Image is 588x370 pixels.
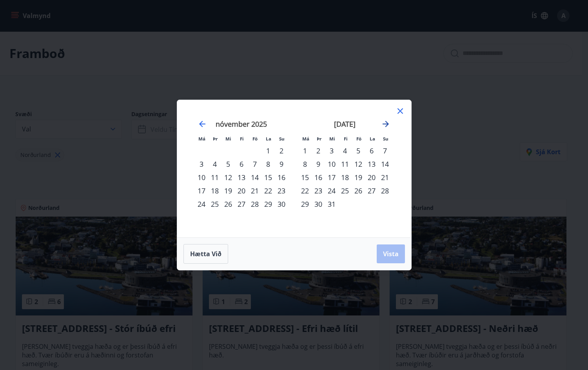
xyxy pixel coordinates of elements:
[261,184,275,197] td: Choose laugardagur, 22. nóvember 2025 as your check-in date. It’s available.
[325,197,338,211] div: 31
[213,136,218,142] small: Þr
[275,157,288,171] div: 9
[208,197,221,211] div: 25
[312,171,325,184] div: 16
[261,197,275,211] div: 29
[378,144,392,157] div: 7
[298,184,312,197] td: Choose mánudagur, 22. desember 2025 as your check-in date. It’s available.
[221,171,235,184] td: Choose miðvikudagur, 12. nóvember 2025 as your check-in date. It’s available.
[221,157,235,171] div: 5
[261,144,275,157] td: Choose laugardagur, 1. nóvember 2025 as your check-in date. It’s available.
[275,184,288,197] div: 23
[208,171,221,184] div: 11
[325,157,338,171] td: Choose miðvikudagur, 10. desember 2025 as your check-in date. It’s available.
[261,171,275,184] div: 15
[338,184,352,197] td: Choose fimmtudagur, 25. desember 2025 as your check-in date. It’s available.
[352,171,365,184] td: Choose föstudagur, 19. desember 2025 as your check-in date. It’s available.
[198,136,205,142] small: Má
[225,136,231,142] small: Mi
[275,197,288,211] div: 30
[325,171,338,184] div: 17
[252,136,258,142] small: Fö
[378,157,392,171] td: Choose sunnudagur, 14. desember 2025 as your check-in date. It’s available.
[235,184,248,197] div: 20
[235,157,248,171] div: 6
[352,157,365,171] div: 12
[338,144,352,157] div: 4
[298,157,312,171] div: 8
[338,144,352,157] td: Choose fimmtudagur, 4. desember 2025 as your check-in date. It’s available.
[365,184,378,197] td: Choose laugardagur, 27. desember 2025 as your check-in date. It’s available.
[261,184,275,197] div: 22
[352,144,365,157] td: Choose föstudagur, 5. desember 2025 as your check-in date. It’s available.
[195,197,208,211] td: Choose mánudagur, 24. nóvember 2025 as your check-in date. It’s available.
[325,184,338,197] div: 24
[312,184,325,197] td: Choose þriðjudagur, 23. desember 2025 as your check-in date. It’s available.
[248,184,261,197] div: 21
[266,136,271,142] small: La
[261,171,275,184] td: Choose laugardagur, 15. nóvember 2025 as your check-in date. It’s available.
[378,171,392,184] div: 21
[216,119,267,129] strong: nóvember 2025
[365,171,378,184] td: Choose laugardagur, 20. desember 2025 as your check-in date. It’s available.
[312,157,325,171] td: Choose þriðjudagur, 9. desember 2025 as your check-in date. It’s available.
[312,184,325,197] div: 23
[352,171,365,184] div: 19
[208,197,221,211] td: Choose þriðjudagur, 25. nóvember 2025 as your check-in date. It’s available.
[378,144,392,157] td: Choose sunnudagur, 7. desember 2025 as your check-in date. It’s available.
[275,171,288,184] div: 16
[235,197,248,211] td: Choose fimmtudagur, 27. nóvember 2025 as your check-in date. It’s available.
[352,144,365,157] div: 5
[344,136,348,142] small: Fi
[248,171,261,184] td: Choose föstudagur, 14. nóvember 2025 as your check-in date. It’s available.
[329,136,335,142] small: Mi
[298,184,312,197] div: 22
[248,197,261,211] td: Choose föstudagur, 28. nóvember 2025 as your check-in date. It’s available.
[365,157,378,171] td: Choose laugardagur, 13. desember 2025 as your check-in date. It’s available.
[352,184,365,197] div: 26
[275,184,288,197] td: Choose sunnudagur, 23. nóvember 2025 as your check-in date. It’s available.
[261,157,275,171] div: 8
[378,184,392,197] td: Choose sunnudagur, 28. desember 2025 as your check-in date. It’s available.
[338,157,352,171] div: 11
[298,197,312,211] div: 29
[365,171,378,184] div: 20
[356,136,361,142] small: Fö
[338,171,352,184] td: Choose fimmtudagur, 18. desember 2025 as your check-in date. It’s available.
[352,184,365,197] td: Choose föstudagur, 26. desember 2025 as your check-in date. It’s available.
[221,157,235,171] td: Choose miðvikudagur, 5. nóvember 2025 as your check-in date. It’s available.
[208,157,221,171] div: 4
[312,197,325,211] div: 30
[325,157,338,171] div: 10
[208,157,221,171] td: Choose þriðjudagur, 4. nóvember 2025 as your check-in date. It’s available.
[312,197,325,211] td: Choose þriðjudagur, 30. desember 2025 as your check-in date. It’s available.
[370,136,375,142] small: La
[221,171,235,184] div: 12
[312,144,325,157] div: 2
[325,171,338,184] td: Choose miðvikudagur, 17. desember 2025 as your check-in date. It’s available.
[235,157,248,171] td: Choose fimmtudagur, 6. nóvember 2025 as your check-in date. It’s available.
[325,144,338,157] td: Choose miðvikudagur, 3. desember 2025 as your check-in date. It’s available.
[261,197,275,211] td: Choose laugardagur, 29. nóvember 2025 as your check-in date. It’s available.
[378,157,392,171] div: 14
[378,171,392,184] td: Choose sunnudagur, 21. desember 2025 as your check-in date. It’s available.
[302,136,309,142] small: Má
[298,157,312,171] td: Choose mánudagur, 8. desember 2025 as your check-in date. It’s available.
[195,157,208,171] div: 3
[195,171,208,184] td: Choose mánudagur, 10. nóvember 2025 as your check-in date. It’s available.
[275,171,288,184] td: Choose sunnudagur, 16. nóvember 2025 as your check-in date. It’s available.
[381,119,390,129] div: Move forward to switch to the next month.
[221,184,235,197] div: 19
[195,171,208,184] div: 10
[312,157,325,171] div: 9
[317,136,321,142] small: Þr
[248,197,261,211] div: 28
[338,171,352,184] div: 18
[198,119,207,129] div: Move backward to switch to the previous month.
[235,171,248,184] div: 13
[275,144,288,157] div: 2
[248,184,261,197] td: Choose föstudagur, 21. nóvember 2025 as your check-in date. It’s available.
[261,157,275,171] td: Choose laugardagur, 8. nóvember 2025 as your check-in date. It’s available.
[325,197,338,211] td: Choose miðvikudagur, 31. desember 2025 as your check-in date. It’s available.
[298,144,312,157] div: 1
